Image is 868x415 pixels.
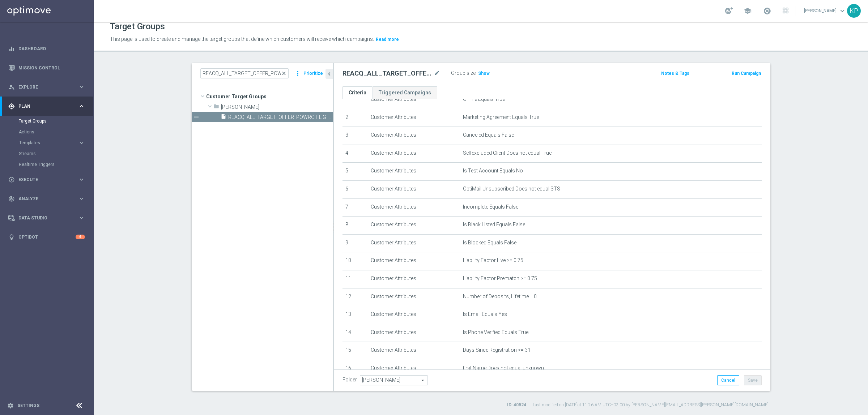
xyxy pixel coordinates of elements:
span: Days Since Registration >= 31 [463,347,531,353]
td: 16 [342,360,368,378]
td: 9 [342,234,368,252]
span: keyboard_arrow_down [838,7,846,15]
span: Data Studio [18,216,78,220]
td: 11 [342,270,368,288]
button: lightbulb Optibot 6 [8,234,85,240]
td: Customer Attributes [368,198,460,217]
span: REACQ_ALL_TARGET_OFFER_POWROT LIG_150825 [228,114,333,120]
button: chevron_left [325,69,333,79]
span: Liability Factor Prematch >= 0.75 [463,275,537,282]
i: keyboard_arrow_right [78,214,85,221]
td: Customer Attributes [368,270,460,288]
td: Customer Attributes [368,306,460,324]
span: OptiMail Unsubscribed Does not equal STS [463,186,560,192]
div: equalizer Dashboard [8,46,85,52]
i: keyboard_arrow_right [78,140,85,146]
label: : [476,70,477,76]
a: Realtime Triggers [19,162,75,167]
td: 7 [342,198,368,217]
td: Customer Attributes [368,324,460,342]
div: play_circle_outline Execute keyboard_arrow_right [8,177,85,183]
a: Optibot [18,227,76,247]
label: Folder [342,377,357,383]
td: 8 [342,217,368,235]
i: lightbulb [8,234,15,240]
button: Save [744,375,762,385]
button: track_changes Analyze keyboard_arrow_right [8,196,85,202]
span: Is Email Equals Yes [463,311,507,317]
span: Selfexcluded Client Does not equal True [463,150,552,156]
div: Execute [8,176,78,183]
i: folder [213,103,219,112]
span: close [281,70,287,76]
h1: Target Groups [110,21,165,32]
span: Is Test Account Equals No [463,168,523,174]
td: Customer Attributes [368,217,460,235]
i: equalizer [8,46,15,52]
td: Customer Attributes [368,342,460,360]
span: school [744,7,752,15]
td: 14 [342,324,368,342]
div: Streams [19,148,93,159]
i: keyboard_arrow_right [78,176,85,183]
span: Online Equals True [463,96,505,102]
i: settings [7,402,14,409]
a: [PERSON_NAME]keyboard_arrow_down [803,5,847,16]
i: insert_drive_file [221,114,226,122]
span: Marketing Agreement Equals True [463,114,539,120]
a: Dashboard [18,39,85,58]
div: 6 [76,235,85,239]
a: Actions [19,129,75,135]
button: Prioritize [302,69,324,78]
span: Execute [18,177,78,182]
td: Customer Attributes [368,234,460,252]
td: Customer Attributes [368,109,460,127]
span: Tomasz K. [221,104,333,110]
div: Optibot [8,227,85,247]
td: 1 [342,91,368,109]
span: Is Phone Verified Equals True [463,329,528,335]
div: person_search Explore keyboard_arrow_right [8,84,85,90]
span: Number of Deposits, Lifetime = 0 [463,294,537,300]
span: Customer Target Groups [206,91,333,102]
label: Group size [451,70,476,76]
i: track_changes [8,196,15,202]
span: Canceled Equals False [463,132,514,138]
a: Target Groups [19,118,75,124]
button: Templates keyboard_arrow_right [19,140,85,146]
td: 2 [342,109,368,127]
i: keyboard_arrow_right [78,103,85,110]
td: 10 [342,252,368,270]
div: Templates [19,137,93,148]
i: keyboard_arrow_right [78,195,85,202]
div: Realtime Triggers [19,159,93,170]
span: Templates [19,141,71,145]
i: more_vert [294,68,301,78]
span: Explore [18,85,78,89]
div: Data Studio [8,215,78,221]
button: Notes & Tags [660,69,690,77]
a: Triggered Campaigns [373,86,437,99]
td: Customer Attributes [368,288,460,306]
div: Data Studio keyboard_arrow_right [8,215,85,221]
label: ID: 40524 [507,402,526,408]
a: Mission Control [18,58,85,77]
h2: REACQ_ALL_TARGET_OFFER_POWROT LIG_150825 [342,69,432,78]
div: Mission Control [8,58,85,77]
td: Customer Attributes [368,252,460,270]
i: gps_fixed [8,103,15,110]
div: Dashboard [8,39,85,58]
div: Analyze [8,196,78,202]
td: Customer Attributes [368,360,460,378]
i: person_search [8,84,15,90]
td: 3 [342,127,368,145]
span: Analyze [18,197,78,201]
div: KP [847,4,861,18]
td: 13 [342,306,368,324]
td: Customer Attributes [368,145,460,163]
a: Settings [17,403,39,408]
span: Show [478,71,490,76]
i: play_circle_outline [8,176,15,183]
